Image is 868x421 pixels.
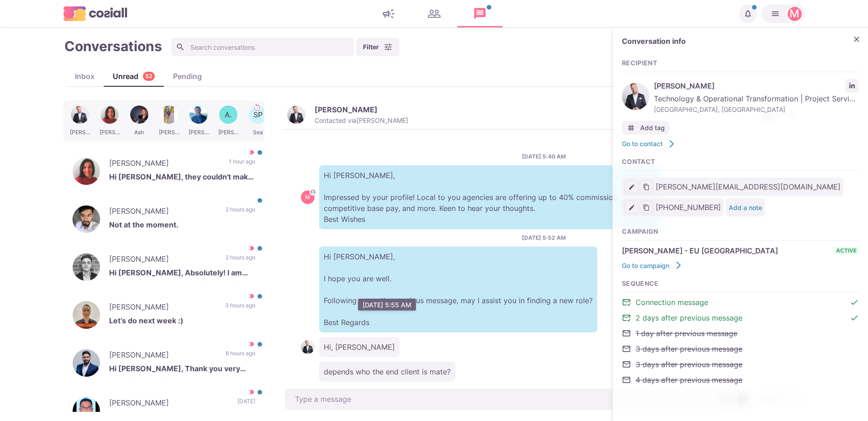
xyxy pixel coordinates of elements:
[73,205,100,233] img: KRISHNAKANT K.
[622,139,676,148] a: Go to contact
[145,72,153,81] p: 52
[109,315,255,329] p: Let’s do next week :)
[109,171,255,185] p: Hi [PERSON_NAME], they couldn't make the package work sadly, i liked the team and the role, but t...
[109,253,216,267] p: [PERSON_NAME]
[73,158,100,185] img: Helen Yarrow
[104,71,164,82] div: Unread
[656,181,841,192] span: [PERSON_NAME][EMAIL_ADDRESS][DOMAIN_NAME]
[850,32,863,46] button: Close
[622,83,649,110] img: Graham Skipworth
[636,374,742,385] span: 4 days after previous message
[226,253,255,267] p: 2 hours ago
[66,71,104,82] div: Inbox
[622,158,859,166] h3: Contact
[522,234,566,242] p: [DATE] 5:52 AM
[319,362,455,382] p: depends who the end client is mate?
[640,180,653,194] button: Copy
[109,205,216,219] p: [PERSON_NAME]
[109,363,255,377] p: Hi [PERSON_NAME], Thank you very much for your kind words and for considering me for this opportu...
[625,200,638,214] button: Edit
[739,5,757,23] button: Notifications
[319,165,662,229] p: Hi [PERSON_NAME], Impressed by your profile! Local to you agencies are offering up to 40% commiss...
[622,280,859,288] h3: Sequence
[287,105,408,125] button: Graham Skipworth[PERSON_NAME]Contacted via[PERSON_NAME]
[109,349,216,363] p: [PERSON_NAME]
[636,297,708,308] span: Connection message
[622,228,859,236] h3: Campaign
[63,6,127,21] img: logo
[656,202,721,213] span: [PHONE_NUMBER]
[622,121,669,135] button: Add tag
[319,247,597,332] p: Hi [PERSON_NAME], I hope you are well. Following up on the previous message, may I assist you in ...
[287,105,305,124] img: Graham Skipworth
[789,8,800,19] div: Martin
[109,397,228,411] p: [PERSON_NAME]
[315,105,378,114] p: [PERSON_NAME]
[654,93,859,104] span: Technology & Operational Transformation | Project Services APAC
[73,301,100,329] img: Neal Lou
[625,180,638,194] button: Edit
[622,245,778,256] span: [PERSON_NAME] - EU [GEOGRAPHIC_DATA]
[171,38,354,56] input: Search conversations
[319,337,400,357] p: Hi, [PERSON_NAME]
[301,340,315,354] img: Graham Skipworth
[319,386,570,406] p: Ive been in SG 15 yrs and know alot of people in our industry already!
[310,189,315,195] svg: avatar
[834,247,859,255] span: active
[237,397,255,411] p: [DATE]
[729,204,762,211] button: Add a note
[64,38,162,54] h1: Conversations
[622,261,683,270] a: Go to campaign
[622,59,859,67] h3: Recipient
[762,5,805,23] button: Martin
[636,328,737,339] span: 1 day after previous message
[73,349,100,377] img: Bryan Ashwin
[109,267,255,281] p: Hi [PERSON_NAME], Absolutely! I am free at 11:30am-12:30pm if that suits you?
[622,37,845,46] h2: Conversation info
[636,312,742,323] span: 2 days after previous message
[636,359,742,370] span: 3 days after previous message
[109,301,216,315] p: [PERSON_NAME]
[226,349,255,363] p: 8 hours ago
[305,195,310,200] div: Martin
[226,205,255,219] p: 2 hours ago
[356,38,400,56] button: Filter
[73,253,100,281] img: Connor Ballard
[225,301,255,315] p: 3 hours ago
[636,343,742,354] span: 3 days after previous message
[845,79,859,93] a: LinkedIn profile link
[654,105,859,114] span: [GEOGRAPHIC_DATA], [GEOGRAPHIC_DATA]
[315,116,408,125] p: Contacted via [PERSON_NAME]
[109,158,220,171] p: [PERSON_NAME]
[229,158,255,171] p: 1 hour ago
[109,219,255,233] p: Not at the moment.
[522,153,566,161] p: [DATE] 5:40 AM
[640,200,653,214] button: Copy
[654,80,841,91] span: [PERSON_NAME]
[164,71,211,82] div: Pending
